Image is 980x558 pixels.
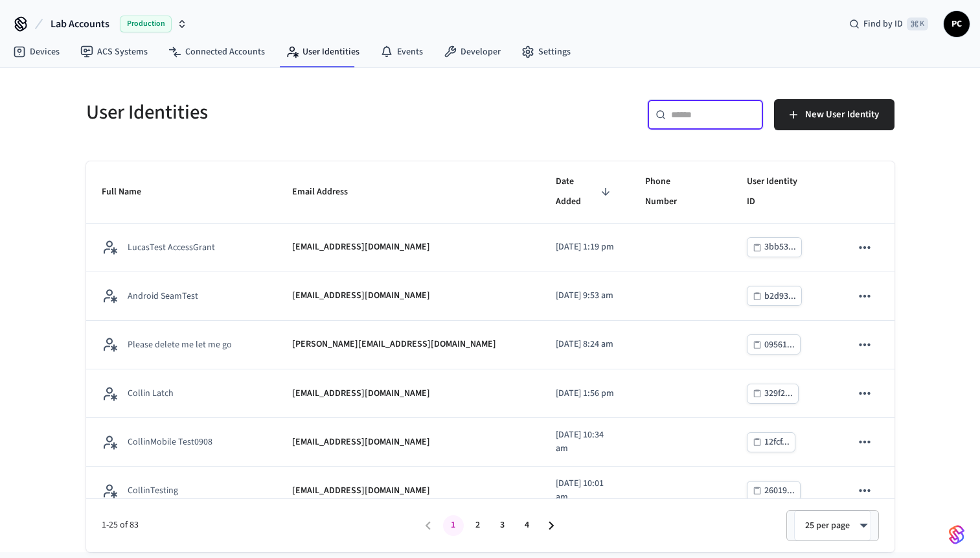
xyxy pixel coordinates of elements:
[443,515,464,536] button: page 1
[764,483,795,499] div: 26019...
[3,40,70,64] a: Devices
[292,182,365,202] span: Email Address
[805,106,879,123] span: New User Identity
[747,432,795,452] button: 12fcf...
[747,286,802,306] button: b2d93...
[492,515,513,536] button: Go to page 3
[907,17,928,30] span: ⌘ K
[292,387,430,401] p: [EMAIL_ADDRESS][DOMAIN_NAME]
[774,99,895,130] button: New User Identity
[292,436,430,449] p: [EMAIL_ADDRESS][DOMAIN_NAME]
[70,40,158,64] a: ACS Systems
[433,40,511,64] a: Developer
[747,481,801,501] button: 26019...
[839,12,939,36] div: Find by ID⌘ K
[764,288,796,305] div: b2d93...
[128,436,212,448] p: CollinMobile Test0908
[292,338,496,351] p: [PERSON_NAME][EMAIL_ADDRESS][DOMAIN_NAME]
[556,172,614,213] span: Date Added
[556,338,614,351] p: [DATE] 8:24 am
[292,240,430,254] p: [EMAIL_ADDRESS][DOMAIN_NAME]
[128,338,232,351] p: Please delete me let me go
[556,387,614,401] p: [DATE] 1:56 pm
[764,337,795,353] div: 09561...
[794,510,871,541] div: 25 per page
[747,384,799,404] button: 329f2...
[275,40,370,64] a: User Identities
[158,40,275,64] a: Connected Accounts
[128,241,215,254] p: LucasTest AccessGrant
[86,99,483,126] h5: User Identities
[747,334,801,355] button: 09561...
[764,239,796,255] div: 3bb53...
[468,515,488,536] button: Go to page 2
[120,16,172,32] span: Production
[370,40,433,64] a: Events
[292,289,430,303] p: [EMAIL_ADDRESS][DOMAIN_NAME]
[51,16,109,32] span: Lab Accounts
[416,515,564,536] nav: pagination navigation
[944,11,970,37] button: PC
[863,17,903,30] span: Find by ID
[945,12,968,36] span: PC
[128,290,198,303] p: Android SeamTest
[292,484,430,498] p: [EMAIL_ADDRESS][DOMAIN_NAME]
[747,172,820,213] span: User Identity ID
[517,515,538,536] button: Go to page 4
[102,182,158,202] span: Full Name
[949,524,964,545] img: SeamLogoGradient.69752ec5.svg
[511,40,581,64] a: Settings
[128,484,178,497] p: CollinTesting
[556,240,614,254] p: [DATE] 1:19 pm
[556,477,614,504] p: [DATE] 10:01 am
[102,518,416,532] span: 1-25 of 83
[128,387,174,400] p: Collin Latch
[645,172,716,213] span: Phone Number
[747,237,802,257] button: 3bb53...
[764,434,790,450] div: 12fcf...
[764,386,793,402] div: 329f2...
[541,515,562,536] button: Go to next page
[556,289,614,303] p: [DATE] 9:53 am
[556,428,614,456] p: [DATE] 10:34 am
